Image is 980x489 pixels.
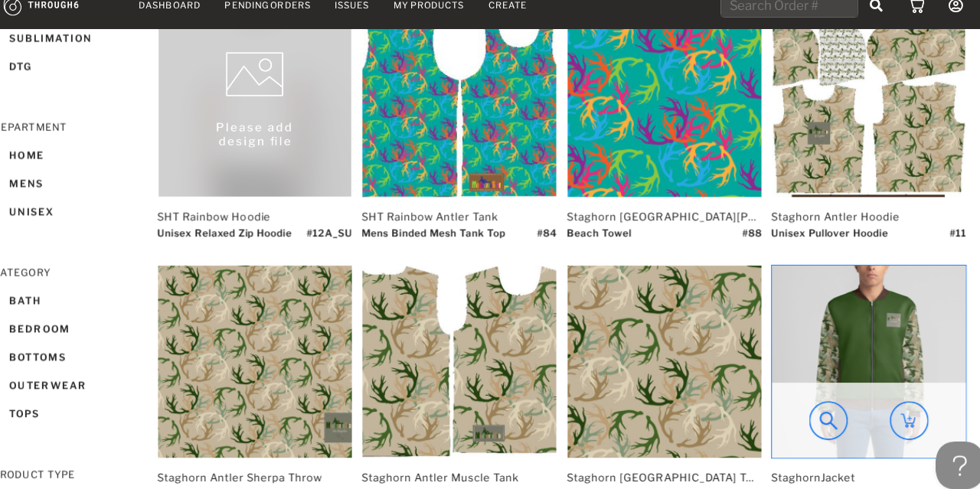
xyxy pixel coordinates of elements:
div: CATEGORY [25,269,168,281]
div: Staghorn Antler Sherpa Throw [181,463,364,475]
img: 18381_Thumb_d9d34d923d1942f3928fdce2f08a7930-8381-.png [763,269,947,451]
iframe: Toggle Customer Support [919,435,965,481]
div: # 11 [932,232,948,255]
a: My Products [405,17,472,28]
div: Staghorn Antler Muscle Tank [374,463,558,475]
div: sublimation [25,40,168,67]
div: DEPARTMENT [25,132,168,143]
img: placeholder_missing_art_lg.4a627d1d.png [181,21,365,204]
div: bedroom [25,315,168,342]
div: Staghorn [GEOGRAPHIC_DATA][PERSON_NAME] [569,216,753,228]
div: PRODUCT TYPE [25,461,168,472]
img: logo.1c10ca64.svg [35,11,141,32]
img: 3aefc8ba-f352-4f7f-925d-ebeb113d925e-thumb.JPG [570,21,753,204]
div: Unisex Relaxed Zip Hoodie [181,232,309,255]
div: Staghorn Antler Hoodie [763,216,946,228]
img: 030bdbac-d59a-43b9-9ae5-f51ba61b3de5-XS.jpg [375,21,559,204]
div: unisex [25,204,168,231]
img: 2d73731b-31c3-47a7-b67b-cdf0463e8325-thumb.JPG [181,269,365,451]
div: Staghorn [GEOGRAPHIC_DATA] Towel [569,463,753,475]
div: bottoms [25,342,168,369]
div: # 88 [735,232,754,255]
div: mens [25,178,168,204]
div: StaghornJacket [763,463,946,475]
div: home [25,151,168,178]
img: icon_preview.a61dccac.svg [799,397,835,434]
div: Mens Binded Mesh Tank Top [374,232,511,255]
div: SHT Rainbow Antler Tank [374,216,558,228]
img: caabfbfe-c577-4ede-891a-894320ab3544-thumb.JPG [570,269,753,451]
div: bath [25,289,168,315]
a: Pending Orders [245,17,326,28]
div: tops [25,396,168,422]
img: icon_cart.dab5cea1.svg [892,15,908,30]
div: # 12A_SU [322,232,366,255]
div: Unisex Pullover Hoodie [763,232,874,255]
div: SHT Rainbow Hoodie [181,216,364,228]
a: Dashboard [164,17,222,28]
div: outerwear [25,369,168,396]
div: dtg [25,67,168,93]
a: Issues [349,17,382,28]
div: Beach Towel [569,232,631,255]
a: Create [495,17,532,28]
input: Search Order # [715,11,845,34]
img: 4bc1c566-cde0-483b-8911-33f775e4c08c-3XL.jpg [375,269,559,451]
img: icon_add_to_cart_circle.749e9121.svg [875,397,912,434]
img: bc042962-7861-4ea4-af50-060490425cfd-4XL.jpg [763,21,947,204]
div: # 84 [541,232,560,255]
